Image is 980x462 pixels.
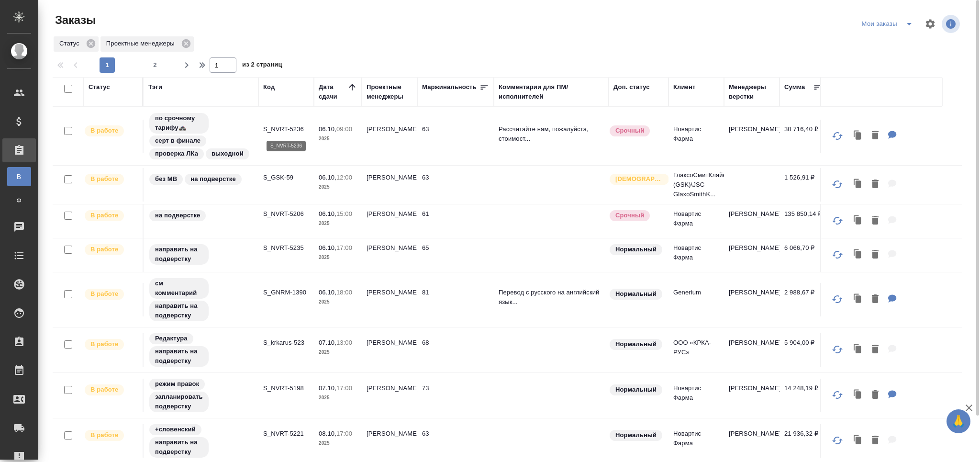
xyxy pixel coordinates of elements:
[849,290,867,309] button: Клонировать
[826,243,849,266] button: Обновить
[849,385,867,405] button: Клонировать
[673,124,719,144] p: Новартис Фарма
[336,384,352,392] p: 17:00
[609,429,664,442] div: Статус по умолчанию для стандартных заказов
[673,82,695,92] div: Клиент
[242,59,282,73] span: из 2 страниц
[90,174,118,184] p: В работе
[499,124,604,144] p: Рассчитайте нам, пожалуйста, стоимост...
[615,245,657,254] p: Нормальный
[673,338,719,357] p: ООО «КРКА-РУС»
[336,430,352,437] p: 17:00
[673,383,719,403] p: Новартис Фарма
[729,209,775,219] p: [PERSON_NAME]
[263,82,275,92] div: Код
[319,393,357,403] p: 2025
[609,383,664,396] div: Статус по умолчанию для стандартных заказов
[155,347,203,366] p: направить на подверстку
[90,339,118,349] p: В работе
[84,243,138,256] div: Выставляет ПМ после принятия заказа от КМа
[780,283,827,316] td: 2 988,67 ₽
[615,430,657,440] p: Нормальный
[336,244,352,251] p: 17:00
[729,383,775,393] p: [PERSON_NAME]
[319,289,336,296] p: 06.10,
[780,120,827,153] td: 30 716,40 ₽
[90,430,118,440] p: В работе
[148,332,254,368] div: Редактура, направить на подверстку
[106,39,178,48] p: Проектные менеджеры
[319,244,336,251] p: 06.10,
[609,209,664,222] div: Выставляется автоматически, если на указанный объем услуг необходимо больше времени в стандартном...
[155,279,203,298] p: см комментарий
[100,36,194,52] div: Проектные менеджеры
[867,340,883,360] button: Удалить
[336,210,352,217] p: 15:00
[59,39,83,48] p: Статус
[849,126,867,146] button: Клонировать
[155,149,198,158] p: проверка ЛКа
[826,173,849,196] button: Обновить
[867,245,883,265] button: Удалить
[148,82,162,92] div: Тэги
[12,172,26,181] span: В
[84,124,138,137] div: Выставляет ПМ после принятия заказа от КМа
[867,175,883,194] button: Удалить
[90,385,118,394] p: В работе
[12,196,26,205] span: Ф
[319,348,357,357] p: 2025
[90,126,118,135] p: В работе
[319,125,336,133] p: 06.10,
[826,383,849,406] button: Обновить
[319,174,336,181] p: 06.10,
[673,170,719,199] p: ГлаксоСмитКляйн (GSK)\JSC GlaxoSmithK...
[263,338,309,348] p: S_krkarus-523
[54,36,99,52] div: Статус
[362,379,417,412] td: [PERSON_NAME]
[263,173,309,182] p: S_GSK-59
[499,288,604,307] p: Перевод с русского на английский язык...
[729,82,775,101] div: Менеджеры верстки
[417,283,494,316] td: 81
[84,209,138,222] div: Выставляет ПМ после принятия заказа от КМа
[319,253,357,262] p: 2025
[417,238,494,272] td: 65
[417,379,494,412] td: 73
[849,431,867,451] button: Клонировать
[609,288,664,301] div: Статус по умолчанию для стандартных заказов
[319,134,357,144] p: 2025
[780,424,827,458] td: 21 936,32 ₽
[613,82,650,92] div: Доп. статус
[148,243,254,266] div: направить на подверстку
[826,288,849,311] button: Обновить
[263,288,309,297] p: S_GNRM-1390
[417,204,494,238] td: 61
[155,245,203,264] p: направить на подверстку
[148,277,254,322] div: см комментарий, направить на подверстку
[422,82,477,92] div: Маржинальность
[362,238,417,272] td: [PERSON_NAME]
[148,378,254,413] div: режим правок, запланировать подверстку
[155,113,203,133] p: по срочному тарифу🚓
[417,424,494,458] td: 63
[609,338,664,351] div: Статус по умолчанию для стандартных заказов
[336,289,352,296] p: 18:00
[826,209,849,232] button: Обновить
[155,379,199,389] p: режим правок
[615,385,657,394] p: Нормальный
[729,124,775,134] p: [PERSON_NAME]
[826,338,849,361] button: Обновить
[615,174,663,184] p: [DEMOGRAPHIC_DATA]
[780,379,827,412] td: 14 248,19 ₽
[919,12,942,35] span: Настроить таблицу
[367,82,412,101] div: Проектные менеджеры
[615,289,657,299] p: Нормальный
[155,438,203,457] p: направить на подверстку
[867,126,883,146] button: Удалить
[319,339,336,346] p: 07.10,
[849,245,867,265] button: Клонировать
[155,301,203,320] p: направить на подверстку
[867,211,883,231] button: Удалить
[362,333,417,367] td: [PERSON_NAME]
[362,120,417,153] td: [PERSON_NAME]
